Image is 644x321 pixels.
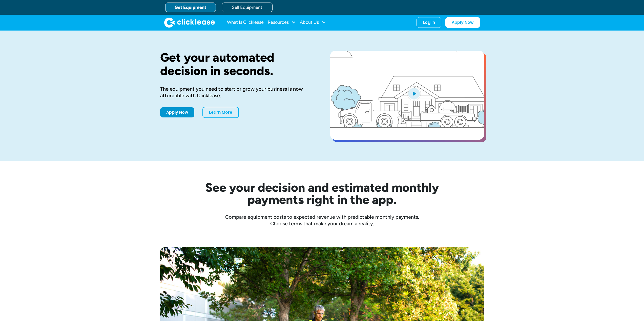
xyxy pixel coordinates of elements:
[227,17,264,28] a: What Is Clicklease
[164,17,215,28] img: Clicklease logo
[330,51,484,140] a: open lightbox
[165,3,216,12] a: Get Equipment
[160,51,314,78] h1: Get your automated decision in seconds.
[160,214,484,227] div: Compare equipment costs to expected revenue with predictable monthly payments. Choose terms that ...
[180,181,464,206] h2: See your decision and estimated monthly payments right in the app.
[202,107,239,118] a: Learn More
[423,20,435,25] div: Log In
[268,17,296,28] div: Resources
[407,86,421,101] img: Blue play button logo on a light blue circular background
[160,86,314,99] div: The equipment you need to start or grow your business is now affordable with Clicklease.
[222,3,273,12] a: Sell Equipment
[300,17,326,28] div: About Us
[445,17,480,28] a: Apply Now
[160,107,194,117] a: Apply Now
[164,17,215,28] a: home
